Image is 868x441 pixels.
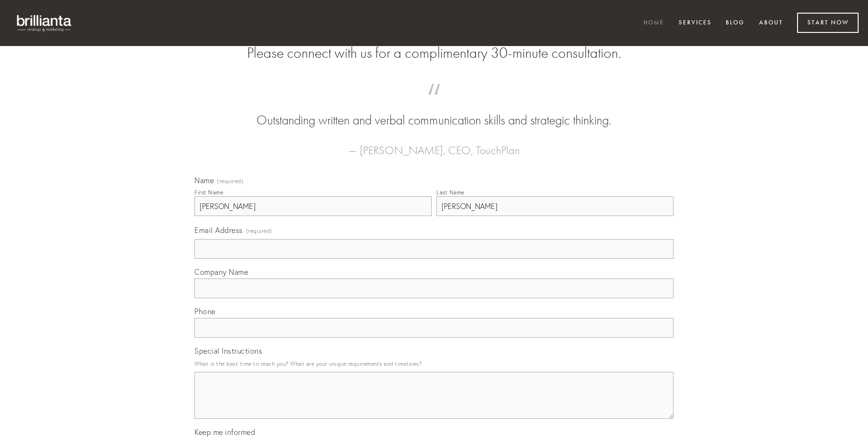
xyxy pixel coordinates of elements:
[217,178,243,184] span: (required)
[194,357,674,370] p: What is the best time to reach you? What are your unique requirements and timelines?
[209,93,659,111] span: “
[720,15,751,31] a: Blog
[436,189,465,196] div: Last Name
[194,346,262,356] span: Special Instructions
[194,176,214,185] span: Name
[246,224,272,237] span: (required)
[209,93,659,130] blockquote: Outstanding written and verbal communication skills and strategic thinking.
[673,15,718,31] a: Services
[753,15,789,31] a: About
[9,9,80,37] img: brillianta - research, strategy, marketing
[194,307,216,316] span: Phone
[194,427,255,437] span: Keep me informed
[637,15,670,31] a: Home
[194,267,248,277] span: Company Name
[194,44,674,62] h2: Please connect with us for a complimentary 30-minute consultation.
[194,189,223,196] div: First Name
[797,13,859,33] a: Start Now
[209,130,659,160] figcaption: — [PERSON_NAME], CEO, TouchPlan
[194,225,243,235] span: Email Address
